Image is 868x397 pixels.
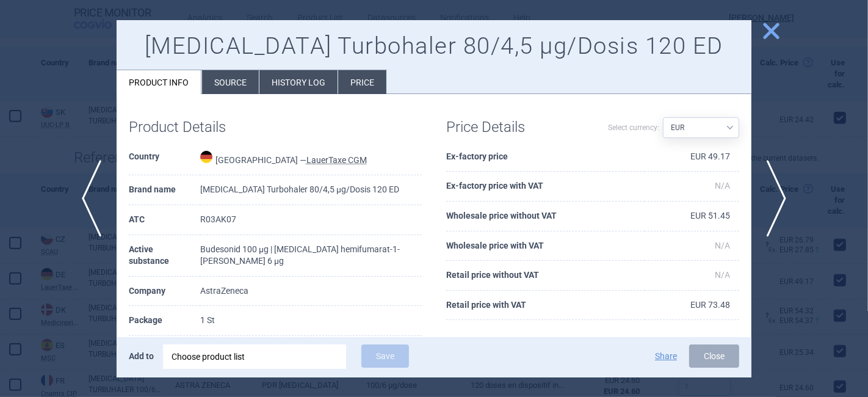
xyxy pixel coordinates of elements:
[200,336,422,366] td: Inhalationspulver
[172,344,338,369] div: Choose product list
[715,181,730,191] span: N/A
[338,70,386,94] li: Price
[361,344,409,368] button: Save
[446,142,645,172] th: Ex-factory price
[446,172,645,202] th: Ex-factory price with VAT
[129,118,275,136] h1: Product Details
[446,231,645,261] th: Wholesale price with VAT
[202,70,259,94] li: Source
[608,117,659,138] label: Select currency:
[689,344,739,368] button: Close
[117,70,201,94] li: Product info
[129,175,200,205] th: Brand name
[200,306,422,336] td: 1 St
[645,142,739,172] td: EUR 49.17
[446,202,645,231] th: Wholesale price without VAT
[306,155,367,165] abbr: LauerTaxe CGM — Complex database for German drug information provided by commercial provider CGM ...
[129,235,200,277] th: Active substance
[129,306,200,336] th: Package
[645,291,739,321] td: EUR 73.48
[129,142,200,176] th: Country
[200,175,422,205] td: [MEDICAL_DATA] Turbohaler 80/4,5 µg/Dosis 120 ED
[715,241,730,250] span: N/A
[446,118,593,136] h1: Price Details
[129,32,739,60] h1: [MEDICAL_DATA] Turbohaler 80/4,5 µg/Dosis 120 ED
[129,336,200,366] th: Dosage form
[645,202,739,231] td: EUR 51.45
[129,277,200,307] th: Company
[200,277,422,307] td: AstraZeneca
[129,344,154,368] p: Add to
[715,270,730,280] span: N/A
[259,70,338,94] li: History log
[200,151,212,163] img: Germany
[446,261,645,291] th: Retail price without VAT
[200,205,422,235] td: R03AK07
[200,142,422,176] td: [GEOGRAPHIC_DATA] —
[200,235,422,277] td: Budesonid 100 µg | [MEDICAL_DATA] hemifumarat-1-[PERSON_NAME] 6 µg
[655,352,677,360] button: Share
[129,205,200,235] th: ATC
[446,291,645,321] th: Retail price with VAT
[163,344,346,369] div: Choose product list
